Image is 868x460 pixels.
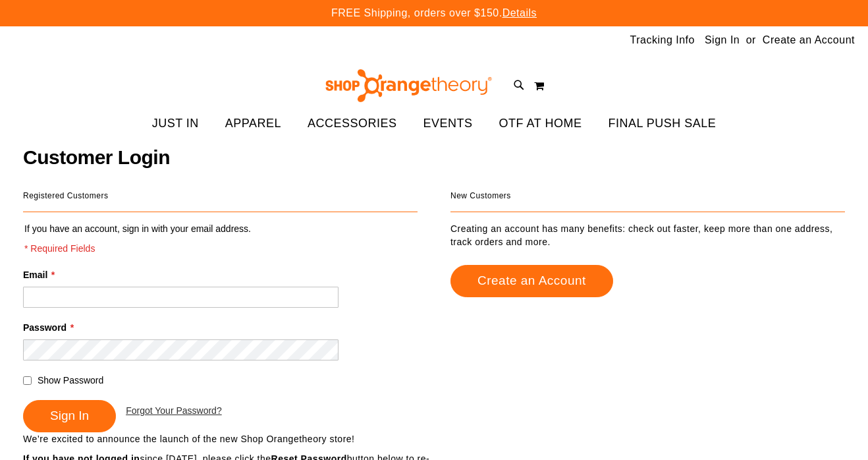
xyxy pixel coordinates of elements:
[23,400,116,432] button: Sign In
[450,222,845,248] p: Creating an account has many benefits: check out faster, keep more than one address, track orders...
[450,265,613,297] a: Create an Account
[477,273,586,287] span: Create an Account
[24,242,251,255] span: * Required Fields
[499,109,582,138] span: OTF AT HOME
[23,322,67,333] span: Password
[294,109,410,139] a: ACCESSORIES
[331,6,537,21] p: FREE Shipping, orders over $150.
[763,33,855,47] a: Create an Account
[38,375,103,386] span: Show Password
[23,146,170,168] span: Customer Login
[212,109,294,139] a: APPAREL
[152,109,199,138] span: JUST IN
[308,109,397,138] span: ACCESSORIES
[450,191,511,200] strong: New Customers
[50,409,89,422] span: Sign In
[595,109,729,139] a: FINAL PUSH SALE
[705,33,740,47] a: Sign In
[225,109,281,138] span: APPAREL
[410,109,486,139] a: EVENTS
[23,191,108,200] strong: Registered Customers
[630,33,695,47] a: Tracking Info
[23,270,47,280] span: Email
[323,69,494,102] img: Shop Orangetheory
[139,109,212,139] a: JUST IN
[23,222,252,255] legend: If you have an account, sign in with your email address.
[126,404,222,417] a: Forgot Your Password?
[423,109,473,138] span: EVENTS
[502,7,537,18] a: Details
[486,109,595,139] a: OTF AT HOME
[23,432,434,446] p: We’re excited to announce the launch of the new Shop Orangetheory store!
[608,109,716,138] span: FINAL PUSH SALE
[126,405,222,416] span: Forgot Your Password?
